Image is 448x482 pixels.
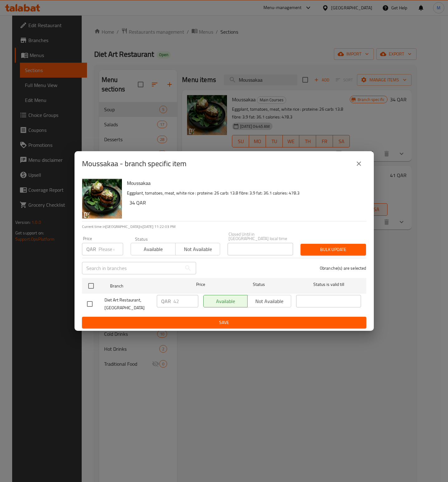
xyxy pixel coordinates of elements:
span: Bulk update [306,246,361,253]
span: Price [180,281,221,288]
p: QAR [86,245,96,253]
span: Not available [178,245,218,254]
span: Available [133,245,173,254]
h6: 34 QAR [129,198,361,207]
input: Please enter price [99,243,123,255]
button: Available [131,243,176,255]
h6: Moussakaa [127,179,361,187]
p: 0 branche(s) are selected [320,265,366,271]
img: Moussakaa [82,179,122,219]
button: close [351,156,366,171]
button: Save [82,317,366,328]
p: Eggplant, tomatoes, meat, white rice : proteine: 26 carb: 13.8 fibre: 3.9 fat: 36.1 calories: 478.3 [127,189,361,197]
button: Not available [175,243,220,255]
p: QAR [161,297,171,305]
span: Status is valid till [296,281,361,288]
input: Search in branches [82,262,182,274]
span: Save [87,319,361,326]
input: Please enter price [173,295,198,307]
p: Current time in [GEOGRAPHIC_DATA] is [DATE] 11:22:03 PM [82,224,366,229]
button: Bulk update [301,244,366,255]
span: Branch [110,282,175,290]
span: Status [226,281,291,288]
span: Diet Art Restaurant, [GEOGRAPHIC_DATA] [104,296,152,312]
h2: Moussakaa - branch specific item [82,159,186,169]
